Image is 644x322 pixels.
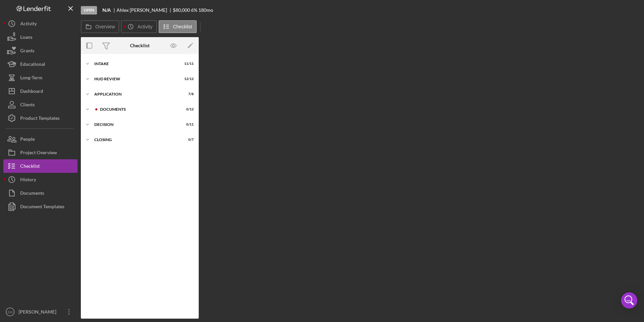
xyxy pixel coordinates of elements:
[191,7,197,13] div: 6 %
[3,98,77,111] button: Clients
[121,20,157,33] button: Activity
[3,17,77,30] button: Activity
[20,159,40,175] div: Checklist
[3,132,77,146] button: People
[198,7,213,13] div: 180 mo
[182,138,194,142] div: 0 / 7
[20,44,34,59] div: Grants
[182,77,194,81] div: 12 / 12
[173,24,192,29] label: Checklist
[20,17,37,32] div: Activity
[20,111,60,127] div: Product Templates
[94,62,177,66] div: Intake
[20,200,64,215] div: Document Templates
[3,57,77,71] button: Educational
[182,92,194,96] div: 7 / 8
[3,305,77,319] button: CH[PERSON_NAME]
[17,305,61,320] div: [PERSON_NAME]
[8,310,12,314] text: CH
[81,20,119,33] button: Overview
[3,30,77,44] button: Loans
[117,7,173,13] div: Ahlex [PERSON_NAME]
[20,57,45,73] div: Educational
[173,7,190,13] span: $80,000
[94,138,177,142] div: Closing
[130,43,150,48] div: Checklist
[182,123,194,127] div: 0 / 11
[20,71,42,86] div: Long-Term
[137,24,152,29] label: Activity
[3,111,77,125] button: Product Templates
[20,132,35,147] div: People
[95,24,115,29] label: Overview
[182,107,194,111] div: 0 / 12
[3,84,77,98] button: Dashboard
[621,292,637,308] div: Open Intercom Messenger
[159,20,197,33] button: Checklist
[81,6,97,15] div: Open
[94,92,177,96] div: Application
[3,146,77,159] button: Project Overview
[20,146,57,161] div: Project Overview
[182,62,194,66] div: 11 / 11
[20,84,43,100] div: Dashboard
[20,186,44,202] div: Documents
[3,173,77,186] button: History
[20,98,35,113] div: Clients
[3,200,77,213] button: Document Templates
[102,7,111,13] b: N/A
[20,30,32,46] div: Loans
[3,71,77,84] button: Long-Term
[20,173,36,188] div: History
[3,186,77,200] button: Documents
[94,123,177,127] div: Decision
[3,44,77,57] button: Grants
[3,159,77,173] button: Checklist
[100,107,177,111] div: Documents
[94,77,177,81] div: HUD Review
